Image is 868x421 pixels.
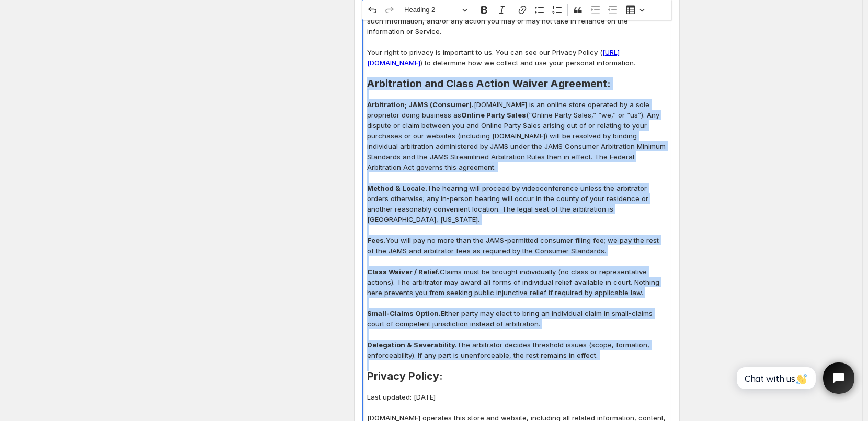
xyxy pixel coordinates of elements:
h2: Privacy Policy: [367,371,667,381]
p: The hearing will proceed by videoconference unless the arbitrator orders otherwise; any in-person... [367,183,667,225]
strong: Small-Claims Option. [367,309,441,318]
strong: Arbitration; JAMS (Consumer). [367,100,474,109]
strong: Online Party Sales [461,111,526,119]
p: Your right to privacy is important to us. You can see our Privacy Policy ( ) to determine how we ... [367,47,667,68]
p: Last updated: [DATE] [367,392,667,402]
p: Either party may elect to bring an individual claim in small-claims court of competent jurisdicti... [367,308,667,329]
strong: Method & Locale. [367,184,427,192]
strong: Delegation & Severability. [367,341,457,349]
p: Claims must be brought individually (no class or representative actions). The arbitrator may awar... [367,266,667,298]
strong: Class Waiver / Relief. [367,267,440,276]
a: [URL][DOMAIN_NAME] [367,48,620,67]
p: The arbitrator decides threshold issues (scope, formation, enforceability). If any part is unenfo... [367,340,667,360]
span: Heading 2 [404,4,459,16]
iframe: Tidio Chat [725,354,863,403]
p: You will pay no more than the JAMS-permitted consumer filing fee; we pay the rest of the JAMS and... [367,235,667,256]
strong: Fees. [367,236,386,244]
button: Heading 2, Heading [399,2,472,18]
h2: Arbitration and Class Action Waiver Agreement: [367,78,667,89]
p: [DOMAIN_NAME] is an online store operated by a sole proprietor doing business as (“Online Party S... [367,99,667,172]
